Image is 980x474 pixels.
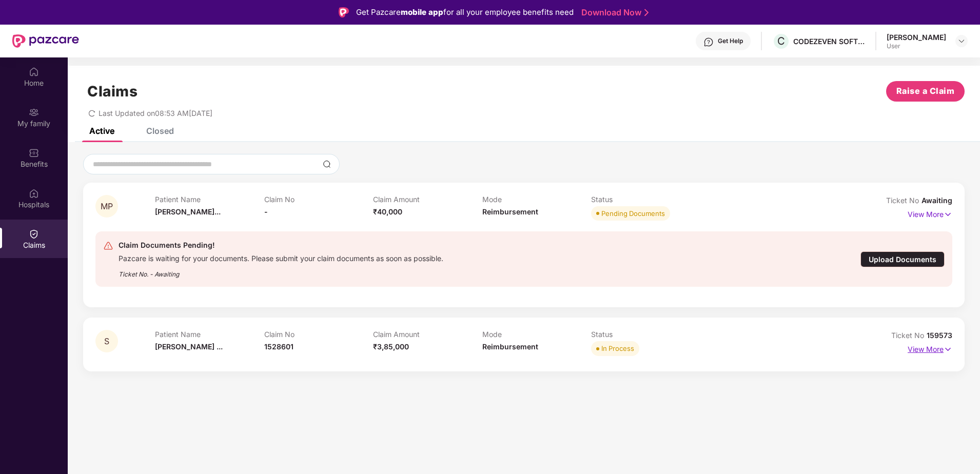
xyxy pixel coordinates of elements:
[119,263,443,279] div: Ticket No. - Awaiting
[155,330,264,339] p: Patient Name
[718,37,743,45] div: Get Help
[155,195,264,204] p: Patient Name
[29,188,39,199] img: svg+xml;base64,PHN2ZyBpZD0iSG9zcGl0YWxzIiB4bWxucz0iaHR0cDovL3d3dy53My5vcmcvMjAwMC9zdmciIHdpZHRoPS...
[777,35,785,47] span: C
[373,207,402,216] span: ₹40,000
[886,196,922,205] span: Ticket No
[581,7,645,18] a: Download Now
[264,207,268,216] span: -
[88,109,95,117] span: redo
[482,195,592,204] p: Mode
[860,251,945,267] div: Upload Documents
[264,195,374,204] p: Claim No
[401,7,443,17] strong: mobile app
[922,196,952,205] span: Awaiting
[896,85,955,97] span: Raise a Claim
[264,342,293,351] span: 1528601
[373,195,482,204] p: Claim Amount
[601,208,665,219] div: Pending Documents
[482,330,592,339] p: Mode
[703,37,714,47] img: svg+xml;base64,PHN2ZyBpZD0iSGVscC0zMngzMiIgeG1sbnM9Imh0dHA6Ly93d3cudzMub3JnLzIwMDAvc3ZnIiB3aWR0aD...
[793,36,865,46] div: CODEZEVEN SOFTWARE PRIVATE LIMITED
[323,160,331,168] img: svg+xml;base64,PHN2ZyBpZD0iU2VhcmNoLTMyeDMyIiB4bWxucz0iaHR0cDovL3d3dy53My5vcmcvMjAwMC9zdmciIHdpZH...
[644,7,649,18] img: Stroke
[119,251,443,263] div: Pazcare is waiting for your documents. Please submit your claim documents as soon as possible.
[886,81,965,102] button: Raise a Claim
[601,343,634,353] div: In Process
[908,206,952,220] p: View More
[887,32,946,42] div: [PERSON_NAME]
[29,229,39,239] img: svg+xml;base64,PHN2ZyBpZD0iQ2xhaW0iIHhtbG5zPSJodHRwOi8vd3d3LnczLm9yZy8yMDAwL3N2ZyIgd2lkdGg9IjIwIi...
[944,209,952,220] img: svg+xml;base64,PHN2ZyB4bWxucz0iaHR0cDovL3d3dy53My5vcmcvMjAwMC9zdmciIHdpZHRoPSIxNyIgaGVpZ2h0PSIxNy...
[99,109,212,117] span: Last Updated on 08:53 AM[DATE]
[89,126,114,136] div: Active
[155,207,221,216] span: [PERSON_NAME]...
[891,331,927,340] span: Ticket No
[908,341,952,355] p: View More
[119,239,443,251] div: Claim Documents Pending!
[29,148,39,158] img: svg+xml;base64,PHN2ZyBpZD0iQmVuZWZpdHMiIHhtbG5zPSJodHRwOi8vd3d3LnczLm9yZy8yMDAwL3N2ZyIgd2lkdGg9Ij...
[155,342,223,351] span: [PERSON_NAME] ...
[29,107,39,117] img: svg+xml;base64,PHN2ZyB3aWR0aD0iMjAiIGhlaWdodD0iMjAiIHZpZXdCb3g9IjAgMCAyMCAyMCIgZmlsbD0ibm9uZSIgeG...
[104,337,109,346] span: S
[103,241,113,251] img: svg+xml;base64,PHN2ZyB4bWxucz0iaHR0cDovL3d3dy53My5vcmcvMjAwMC9zdmciIHdpZHRoPSIyNCIgaGVpZ2h0PSIyNC...
[482,342,538,351] span: Reimbursement
[591,330,700,339] p: Status
[927,331,952,340] span: 159573
[339,7,349,17] img: Logo
[591,195,700,204] p: Status
[482,207,538,216] span: Reimbursement
[356,6,574,18] div: Get Pazcare for all your employee benefits need
[264,330,374,339] p: Claim No
[12,34,79,48] img: New Pazcare Logo
[87,83,138,100] h1: Claims
[887,42,946,50] div: User
[101,202,113,211] span: MP
[373,342,409,351] span: ₹3,85,000
[146,126,174,136] div: Closed
[957,37,966,45] img: svg+xml;base64,PHN2ZyBpZD0iRHJvcGRvd24tMzJ4MzIiIHhtbG5zPSJodHRwOi8vd3d3LnczLm9yZy8yMDAwL3N2ZyIgd2...
[373,330,482,339] p: Claim Amount
[944,344,952,355] img: svg+xml;base64,PHN2ZyB4bWxucz0iaHR0cDovL3d3dy53My5vcmcvMjAwMC9zdmciIHdpZHRoPSIxNyIgaGVpZ2h0PSIxNy...
[29,67,39,77] img: svg+xml;base64,PHN2ZyBpZD0iSG9tZSIgeG1sbnM9Imh0dHA6Ly93d3cudzMub3JnLzIwMDAvc3ZnIiB3aWR0aD0iMjAiIG...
